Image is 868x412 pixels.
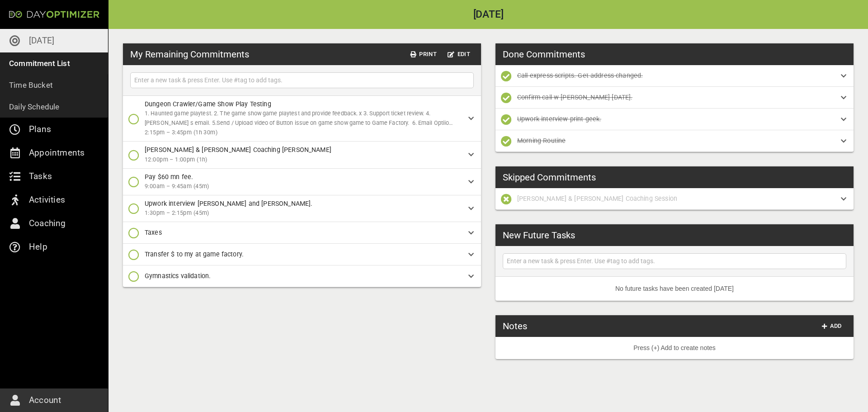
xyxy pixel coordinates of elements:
span: Upwork interview [PERSON_NAME] and [PERSON_NAME]. [145,200,312,207]
span: 9:00am – 9:45am (45m) [145,182,461,191]
span: [PERSON_NAME] & [PERSON_NAME] Coaching [PERSON_NAME] [145,146,331,153]
span: Pay $60 mn fee. [145,173,193,180]
p: Appointments [29,146,85,160]
p: Tasks [29,169,52,184]
button: Add [817,319,846,333]
button: Print [407,47,440,62]
p: Help [29,240,47,254]
span: Print [410,49,437,60]
div: [PERSON_NAME] & [PERSON_NAME] Coaching [PERSON_NAME]12:00pm – 1:00pm (1h) [123,142,481,168]
input: Enter a new task & press Enter. Use #tag to add tags. [505,256,844,267]
p: Account [29,393,61,407]
div: Morning Routine [495,130,854,152]
p: Commitment List [9,57,70,70]
p: Activities [29,193,65,207]
span: Confirm call w [PERSON_NAME] [DATE]. [517,94,632,101]
input: Enter a new task & press Enter. Use #tag to add tags. [132,75,472,86]
span: Upwork interview print geek. [517,115,601,123]
h2: [DATE] [108,9,868,20]
h3: My Remaining Commitments [130,47,249,61]
span: 12:00pm – 1:00pm (1h) [145,155,461,165]
span: [PERSON_NAME] & [PERSON_NAME] Coaching Session [517,195,677,202]
span: Gymnastics validation. [145,272,211,279]
h3: Notes [503,319,527,333]
div: Call express scripts. Get address changed. [495,65,854,87]
span: Transfer $ to my at game factory. [145,251,244,258]
p: Press (+) Add to create notes [503,343,846,353]
span: 1:30pm – 2:15pm (45m) [145,208,461,218]
div: Upwork interview [PERSON_NAME] and [PERSON_NAME].1:30pm – 2:15pm (45m) [123,195,481,222]
div: Pay $60 mn fee.9:00am – 9:45am (45m) [123,169,481,195]
button: Edit [444,47,474,62]
span: 2:15pm – 3:45pm (1h 30m) [145,128,461,137]
h3: Skipped Commitments [503,170,596,184]
img: Day Optimizer [9,11,99,18]
li: No future tasks have been created [DATE] [495,277,854,301]
span: Add [821,321,843,331]
span: Edit [448,49,470,60]
p: [DATE] [29,33,54,48]
div: Dungeon Crawler/Game Show Play Testing1. Haunted game playtest. 2. The game show game playtest an... [123,96,481,142]
p: Time Bucket [9,79,53,91]
div: Gymnastics validation. [123,265,481,287]
div: [PERSON_NAME] & [PERSON_NAME] Coaching Session [495,188,854,210]
span: 1. Haunted game playtest. 2. The game show game playtest and provide feedback. x 3. Support ticke... [145,110,453,136]
p: Daily Schedule [9,100,60,113]
p: Plans [29,122,51,137]
span: Dungeon Crawler/Game Show Play Testing [145,100,271,108]
span: Taxes [145,229,162,236]
div: Transfer $ to my at game factory. [123,244,481,265]
span: Call express scripts. Get address changed. [517,72,643,79]
div: Taxes [123,222,481,244]
p: Coaching [29,216,66,231]
div: Confirm call w [PERSON_NAME] [DATE]. [495,87,854,109]
span: Morning Routine [517,137,566,144]
h3: Done Commitments [503,47,585,61]
div: Upwork interview print geek. [495,109,854,130]
h3: New Future Tasks [503,228,575,242]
